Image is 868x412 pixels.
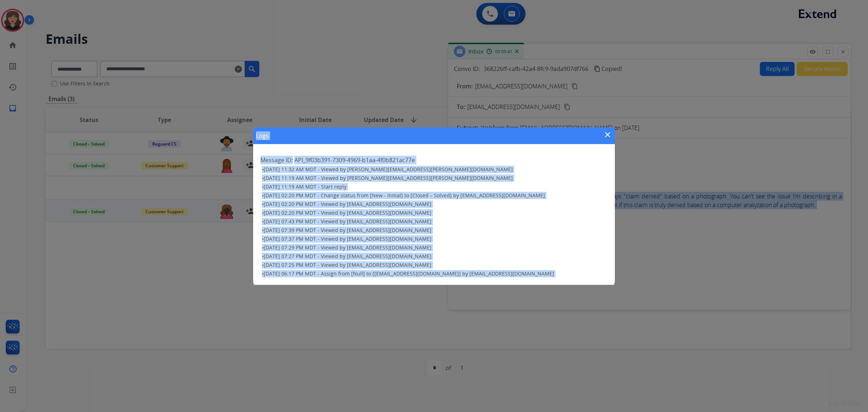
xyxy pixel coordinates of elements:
[262,175,608,182] h3: •
[262,270,608,277] h3: •
[294,156,415,164] span: API_9f03b391-7309-4969-b1aa-4f0b821ac77e
[264,209,431,216] span: [DATE] 02:20 PM MDT - Viewed by [EMAIL_ADDRESS][DOMAIN_NAME]
[262,218,608,225] h3: •
[262,166,608,173] h3: •
[262,253,608,260] h3: •
[603,130,612,139] mat-icon: close
[828,399,861,408] p: 0.20.1027RC
[264,261,431,268] span: [DATE] 07:25 PM MDT - Viewed by [EMAIL_ADDRESS][DOMAIN_NAME]
[264,253,431,260] span: [DATE] 07:27 PM MDT - Viewed by [EMAIL_ADDRESS][DOMAIN_NAME]
[262,209,608,216] h3: •
[262,227,608,234] h3: •
[264,175,513,181] span: [DATE] 11:19 AM MDT - Viewed by [PERSON_NAME][EMAIL_ADDRESS][PERSON_NAME][DOMAIN_NAME]
[264,227,431,234] span: [DATE] 07:39 PM MDT - Viewed by [EMAIL_ADDRESS][DOMAIN_NAME]
[262,201,608,208] h3: •
[262,235,608,243] h3: •
[262,261,608,269] h3: •
[262,244,608,251] h3: •
[256,131,269,140] h1: Logs
[262,192,608,199] h3: •
[262,183,608,190] h3: •
[264,244,431,251] span: [DATE] 07:29 PM MDT - Viewed by [EMAIL_ADDRESS][DOMAIN_NAME]
[260,156,293,164] span: Message ID:
[264,218,431,225] span: [DATE] 07:43 PM MDT - Viewed by [EMAIL_ADDRESS][DOMAIN_NAME]
[264,270,554,277] span: [DATE] 06:17 PM MDT - Assign from [Null] to [[EMAIL_ADDRESS][DOMAIN_NAME]] by [EMAIL_ADDRESS][DOM...
[264,183,346,190] span: [DATE] 11:19 AM MDT - Start reply
[264,166,513,173] span: [DATE] 11:32 AM MDT - Viewed by [PERSON_NAME][EMAIL_ADDRESS][PERSON_NAME][DOMAIN_NAME]
[264,201,431,207] span: [DATE] 02:20 PM MDT - Viewed by [EMAIL_ADDRESS][DOMAIN_NAME]
[264,192,545,199] span: [DATE] 02:20 PM MDT - Change status from [New - Initial] to [Closed – Solved] by [EMAIL_ADDRESS][...
[264,235,431,242] span: [DATE] 07:37 PM MDT - Viewed by [EMAIL_ADDRESS][DOMAIN_NAME]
